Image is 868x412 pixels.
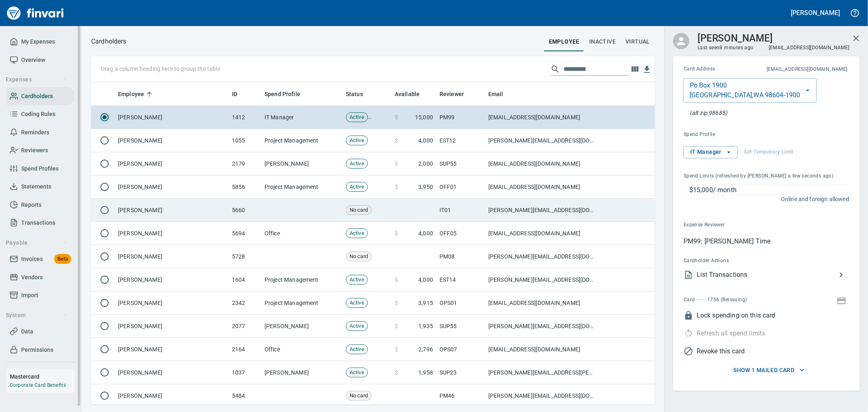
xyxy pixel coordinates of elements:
td: [PERSON_NAME][EMAIL_ADDRESS][DOMAIN_NAME] [485,245,599,268]
span: 4,000 [418,136,433,145]
span: Card ········1756 (Reissuing) [684,296,791,304]
td: 1604 [229,268,261,291]
button: Po Box 1900[GEOGRAPHIC_DATA],WA 98604-1900 [683,78,817,103]
td: PM08 [436,245,485,268]
td: EST12 [436,129,485,152]
nav: breadcrumb [91,37,127,46]
button: Close cardholder [846,28,866,48]
span: $ [395,183,398,191]
span: Expenses [6,75,67,85]
p: $15,000 / month [689,185,849,195]
td: IT01 [436,199,485,222]
td: 1037 [229,361,261,384]
p: Drag a column heading here to group the table [101,65,220,73]
td: 2342 [229,291,261,315]
td: SUP55 [436,315,485,338]
td: Office [261,222,343,245]
td: [PERSON_NAME] [115,106,229,129]
td: [EMAIL_ADDRESS][DOMAIN_NAME] [485,175,599,199]
span: System [6,310,67,320]
span: [EMAIL_ADDRESS][DOMAIN_NAME] [768,44,851,51]
span: Expense Reviewer [684,221,786,229]
span: Active [346,322,367,330]
span: Last seen [697,44,754,52]
span: Beta [54,254,71,264]
td: [PERSON_NAME] [261,152,343,175]
span: Email [488,89,503,99]
button: Payable [2,235,70,250]
td: [PERSON_NAME] [115,315,229,338]
button: Show Card Number [835,295,848,306]
span: Email [488,89,514,99]
td: Office [261,338,343,361]
td: SUP23 [436,361,485,384]
span: virtual [625,37,650,47]
span: $ [395,113,398,121]
button: Set Temporary Limit [742,146,796,158]
span: Data [21,327,33,337]
span: 3,950 [418,183,433,191]
span: Transactions [21,218,55,228]
span: $ [395,276,398,284]
td: [PERSON_NAME][EMAIL_ADDRESS][DOMAIN_NAME] [485,268,599,291]
h3: [PERSON_NAME] [697,31,773,44]
img: Finvari [5,3,66,23]
button: Download Table [641,64,653,76]
td: [PERSON_NAME][EMAIL_ADDRESS][PERSON_NAME][DOMAIN_NAME] [485,361,599,384]
span: $ [395,345,398,353]
td: PM99 [436,106,485,129]
td: 5660 [229,199,261,222]
button: System [2,308,70,323]
td: 1412 [229,106,261,129]
span: This is the email address for cardholder receipts [741,66,848,74]
span: Reviewers [21,145,48,156]
td: Project Management [261,129,343,152]
a: Statements [7,178,74,196]
td: [EMAIL_ADDRESS][DOMAIN_NAME] [485,106,599,129]
div: Cardholder already has the full spending limit available [677,324,765,342]
span: Invoices [21,254,43,264]
p: PM99: [PERSON_NAME] Time [684,237,849,246]
button: Show 1 Mailed card [676,363,857,378]
td: OPS07 [436,338,485,361]
time: 8 minutes ago [720,45,754,50]
td: 5856 [229,175,261,199]
span: Cardholders [21,91,53,101]
span: Employee [118,89,155,99]
td: [PERSON_NAME] [115,268,229,291]
td: [PERSON_NAME] [261,315,343,338]
span: Available [395,89,430,99]
a: Reviewers [7,141,74,160]
td: [PERSON_NAME][EMAIL_ADDRESS][DOMAIN_NAME] [485,384,599,408]
td: OFF01 [436,175,485,199]
span: Inactive [589,37,616,47]
span: Payable [6,238,67,248]
h5: [PERSON_NAME] [791,9,840,17]
td: OPS01 [436,291,485,315]
span: $ [395,136,398,145]
td: [EMAIL_ADDRESS][DOMAIN_NAME] [485,152,599,175]
a: Cardholders [7,87,74,105]
span: Permissions [21,345,53,355]
a: Spend Profiles [7,160,74,178]
td: EST14 [436,268,485,291]
td: 2077 [229,315,261,338]
button: Expenses [2,72,70,87]
a: Reminders [7,123,74,142]
span: $ [395,299,398,307]
a: Overview [7,51,74,69]
span: No card [346,206,371,214]
a: InvoicesBeta [7,250,74,268]
td: Project Management [261,268,343,291]
span: Active [346,299,367,307]
span: Active [346,160,367,168]
td: Project Management [261,175,343,199]
p: Cardholders [91,37,127,46]
td: [PERSON_NAME] [115,291,229,315]
span: $ [395,322,398,330]
span: ID [232,89,248,99]
a: My Expenses [7,33,74,51]
td: 2164 [229,338,261,361]
span: List Transactions [697,270,836,280]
